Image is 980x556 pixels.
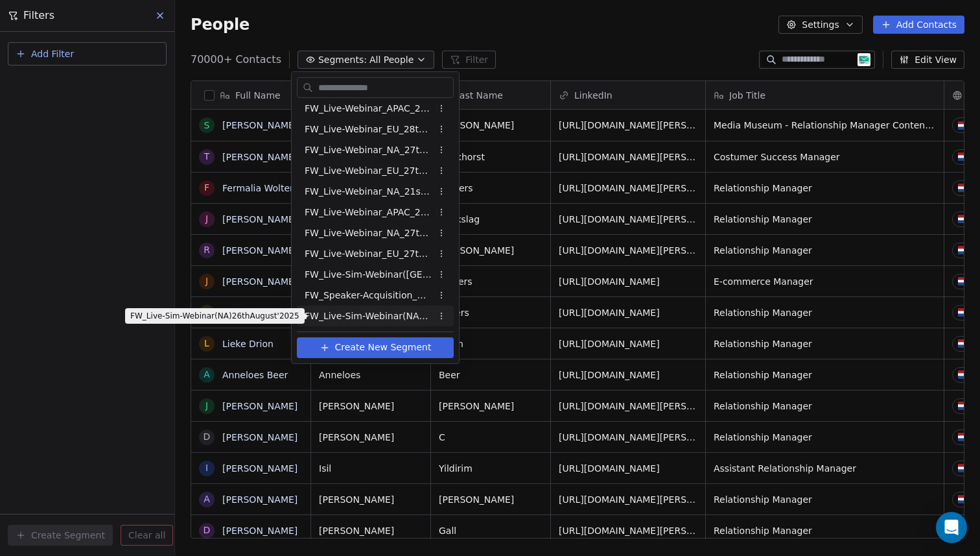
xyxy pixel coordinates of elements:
[305,143,432,157] span: FW_Live-Webinar_NA_27thAugust'25
[130,311,299,321] p: FW_Live-Sim-Webinar(NA)26thAugust'2025
[305,164,432,178] span: FW_Live-Webinar_EU_27thAugust'25
[305,206,432,219] span: FW_Live-Webinar_APAC_21stAugust'25 - Batch 2
[305,289,432,302] span: FW_Speaker-Acquisition_August'25
[305,247,432,261] span: FW_Live-Webinar_EU_27thAugust'25 - Batch 2
[335,341,432,354] span: Create New Segment
[297,36,454,326] div: Suggestions
[305,123,432,136] span: FW_Live-Webinar_EU_28thAugust'25
[305,102,432,115] span: FW_Live-Webinar_APAC_21stAugust'25
[297,337,454,358] button: Create New Segment
[305,185,432,199] span: FW_Live-Webinar_NA_21stAugust'25 Batch 2
[305,309,432,323] span: FW_Live-Sim-Webinar(NA)26thAugust'2025
[305,268,432,282] span: FW_Live-Sim-Webinar([GEOGRAPHIC_DATA])26thAugust'2025
[305,226,432,240] span: FW_Live-Webinar_NA_27thAugust'25 - Batch 2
